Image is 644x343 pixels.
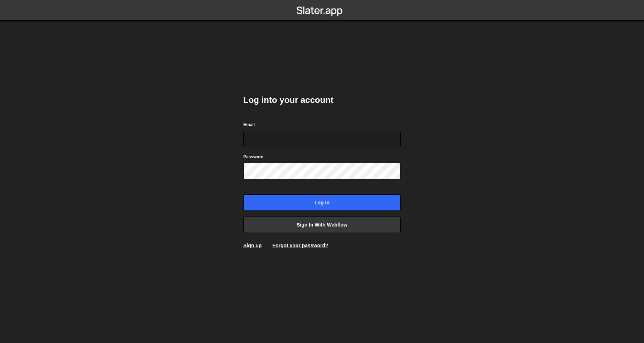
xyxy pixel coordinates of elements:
[243,153,264,160] label: Password
[272,243,328,248] a: Forgot your password?
[243,194,401,211] input: Log in
[243,217,401,233] a: Sign in with Webflow
[243,243,262,248] a: Sign up
[243,121,255,128] label: Email
[243,94,401,106] h2: Log into your account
